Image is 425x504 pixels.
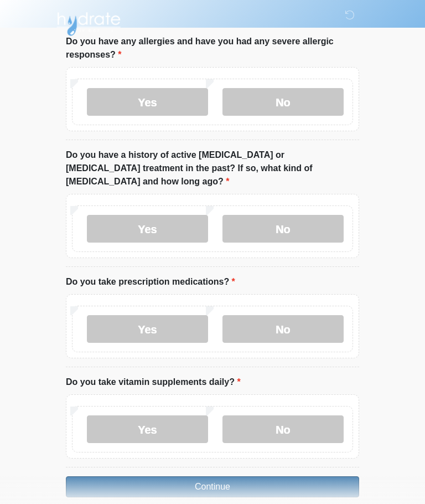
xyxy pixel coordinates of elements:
label: No [222,315,344,343]
label: Do you have any allergies and have you had any severe allergic responses? [66,35,359,61]
label: Yes [87,315,208,343]
img: Hydrate IV Bar - Arcadia Logo [55,8,122,37]
label: Yes [87,415,208,443]
button: Continue [66,476,359,497]
label: No [222,415,344,443]
label: Do you take prescription medications? [66,275,235,289]
label: Do you take vitamin supplements daily? [66,376,241,389]
label: No [222,88,344,116]
label: Yes [87,88,208,116]
label: No [222,215,344,243]
label: Do you have a history of active [MEDICAL_DATA] or [MEDICAL_DATA] treatment in the past? If so, wh... [66,148,359,188]
label: Yes [87,215,208,243]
